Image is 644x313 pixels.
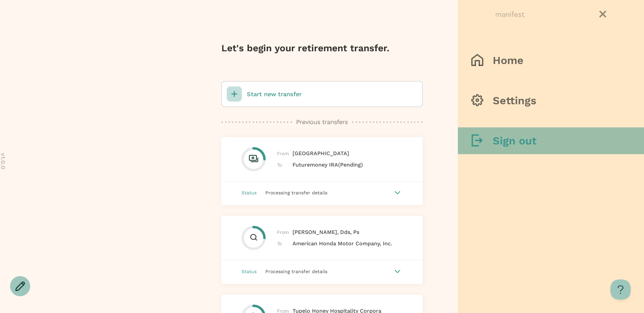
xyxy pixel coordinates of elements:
button: Settings [458,87,644,114]
h3: Home [493,54,524,67]
h3: Settings [493,94,536,107]
button: Home [458,47,644,74]
button: Sign out [458,127,644,154]
iframe: Help Scout Beacon - Open [610,279,631,300]
h3: Sign out [493,134,537,147]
